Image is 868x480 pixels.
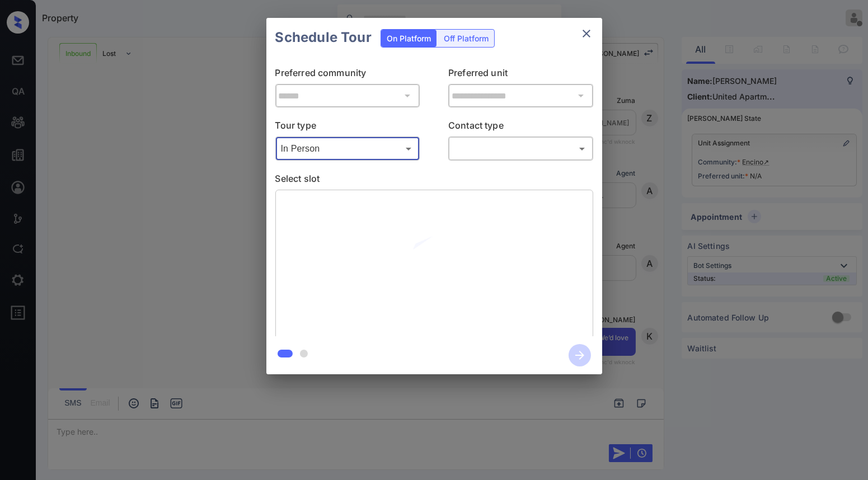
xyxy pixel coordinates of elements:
p: Contact type [448,119,593,137]
div: On Platform [381,30,437,47]
h2: Schedule Tour [266,18,381,57]
p: Preferred unit [448,66,593,84]
p: Tour type [275,119,420,137]
div: Off Platform [438,30,494,47]
p: Preferred community [275,66,420,84]
img: loaderv1.7921fd1ed0a854f04152.gif [368,199,500,330]
div: In Person [278,139,417,158]
button: close [575,22,598,45]
p: Select slot [275,172,593,190]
